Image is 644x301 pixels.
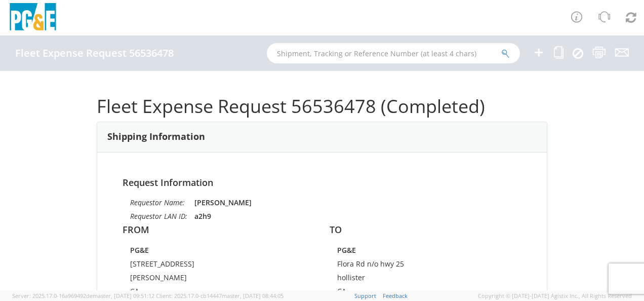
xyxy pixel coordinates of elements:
[107,132,205,142] h3: Shipping Information
[12,292,154,299] span: Server: 2025.17.0-16a969492de
[123,225,314,235] h4: FROM
[383,292,408,299] a: Feedback
[337,259,514,273] td: Flora Rd n/o hwy 25
[354,292,376,299] a: Support
[337,273,514,286] td: hollister
[194,198,252,207] strong: [PERSON_NAME]
[478,292,632,300] span: Copyright © [DATE]-[DATE] Agistix Inc., All Rights Reserved
[222,292,284,299] span: master, [DATE] 08:44:05
[330,225,521,235] h4: TO
[337,245,356,255] strong: PG&E
[267,43,520,63] input: Shipment, Tracking or Reference Number (at least 4 chars)
[130,273,307,286] td: [PERSON_NAME]
[337,286,514,300] td: CA
[130,211,187,221] i: Requestor LAN ID:
[123,178,521,188] h4: Request Information
[130,245,149,255] strong: PG&E
[93,292,154,299] span: master, [DATE] 09:51:12
[15,48,174,59] h4: Fleet Expense Request 56536478
[130,286,307,300] td: CA
[97,96,547,117] h1: Fleet Expense Request 56536478 (Completed)
[8,3,58,33] img: pge-logo-06675f144f4cfa6a6814.png
[194,211,211,221] strong: a2h9
[130,198,185,207] i: Requestor Name:
[156,292,284,299] span: Client: 2025.17.0-cb14447
[130,259,307,273] td: [STREET_ADDRESS]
